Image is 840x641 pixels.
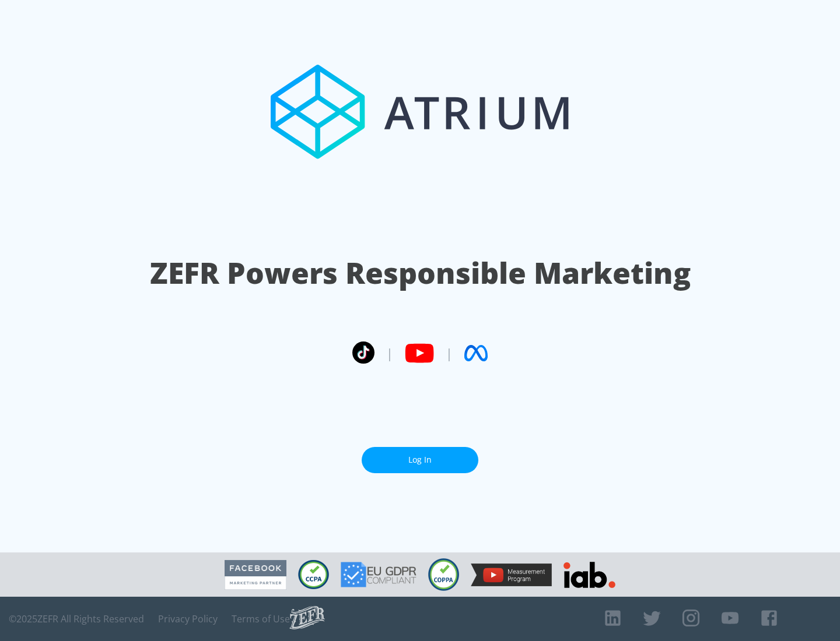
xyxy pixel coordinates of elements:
img: CCPA Compliant [298,560,329,589]
h1: ZEFR Powers Responsible Marketing [150,253,691,293]
img: GDPR Compliant [341,562,416,587]
span: | [446,344,453,362]
a: Log In [362,447,478,473]
span: | [386,344,393,362]
img: Facebook Marketing Partner [225,560,286,590]
a: Privacy Policy [158,613,218,625]
img: IAB [563,562,615,588]
a: Terms of Use [232,613,290,625]
span: © 2025 ZEFR All Rights Reserved [9,613,144,625]
img: YouTube Measurement Program [471,563,552,586]
img: COPPA Compliant [428,558,459,591]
